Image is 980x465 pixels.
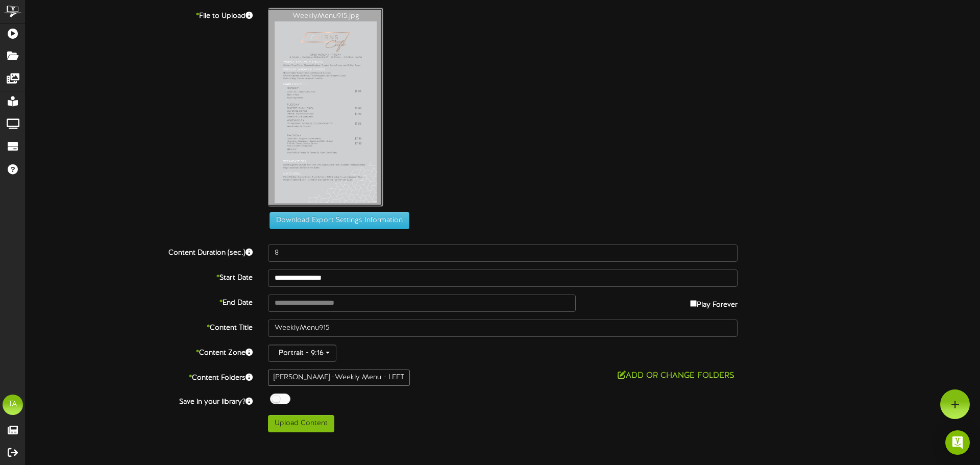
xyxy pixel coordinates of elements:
[268,370,410,386] div: [PERSON_NAME] -Weekly Menu - LEFT
[18,345,260,358] label: Content Zone
[18,295,260,308] label: End Date
[3,395,23,415] div: TA
[268,415,334,432] button: Upload Content
[690,300,697,307] input: Play Forever
[268,345,336,362] button: Portrait - 9:16
[18,370,260,383] label: Content Folders
[18,394,260,407] label: Save in your library?
[18,244,260,258] label: Content Duration (sec.)
[18,8,260,21] label: File to Upload
[615,370,738,382] button: Add or Change Folders
[268,320,738,337] input: Title of this Content
[269,212,409,229] button: Download Export Settings Information
[18,320,260,333] label: Content Title
[690,295,738,310] label: Play Forever
[18,270,260,283] label: Start Date
[264,216,409,224] a: Download Export Settings Information
[945,430,970,455] div: Open Intercom Messenger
